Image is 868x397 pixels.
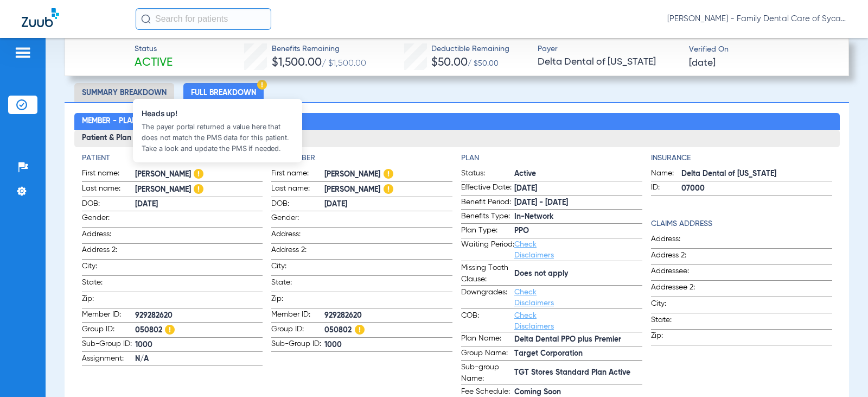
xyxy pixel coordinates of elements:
span: 050802 [324,324,452,337]
span: First name: [271,168,324,181]
span: Deductible Remaining [431,43,509,55]
img: Hazard [194,184,203,194]
span: [PERSON_NAME] [324,168,452,181]
span: Member ID: [82,309,135,322]
span: Effective Date: [461,182,514,195]
span: Missing Tooth Clause: [461,262,514,285]
span: Status [135,43,173,55]
img: hamburger-icon [14,46,31,59]
span: Heads up! [142,108,293,119]
span: $1,500.00 [272,57,322,68]
span: ID: [651,182,681,195]
span: State: [651,314,704,329]
span: Active [514,168,642,180]
span: 07000 [681,183,832,194]
h3: Patient & Plan Information [74,130,840,147]
a: Check Disclaimers [514,288,554,307]
span: DOB: [271,198,324,211]
span: Address: [651,234,704,248]
img: Hazard [165,325,175,335]
span: 929282620 [135,310,263,322]
span: City: [82,261,135,275]
span: City: [271,261,324,275]
span: [PERSON_NAME] [135,168,263,181]
span: Address: [82,229,135,243]
input: Search for patients [136,8,271,30]
h2: Member - Plan - Insurance [74,113,840,130]
span: Addressee 2: [651,282,704,297]
span: Payer [538,43,680,55]
h4: Patient [82,153,263,164]
span: Delta Dental of [US_STATE] [681,168,832,180]
span: Group ID: [82,324,135,337]
span: Sub-Group ID: [271,338,324,351]
span: N/A [135,354,263,365]
app-breakdown-title: Plan [461,153,642,164]
span: Sub-group Name: [461,362,514,385]
span: [PERSON_NAME] [324,183,452,197]
h4: Insurance [651,153,832,164]
img: Search Icon [141,14,151,24]
span: [DATE] [324,199,452,210]
span: Address 2: [651,250,704,264]
span: Address 2: [271,244,324,259]
span: TGT Stores Standard Plan Active [514,367,642,379]
span: 050802 [135,324,263,337]
span: PPO [514,225,642,237]
span: [DATE] - [DATE] [514,197,642,209]
span: Last name: [82,183,135,197]
h4: Claims Address [651,218,832,230]
span: 1000 [135,339,263,351]
img: Hazard [257,80,267,90]
span: Gender: [82,212,135,227]
span: [DATE] [514,183,642,194]
img: Hazard [384,184,393,194]
span: $50.00 [431,57,468,68]
span: Group Name: [461,348,514,361]
span: First name: [82,168,135,181]
span: Group ID: [271,324,324,337]
span: [PERSON_NAME] [135,183,263,197]
span: In-Network [514,211,642,223]
span: Gender: [271,212,324,227]
span: Addressee: [651,266,704,280]
span: Name: [651,168,681,181]
span: State: [82,277,135,292]
h4: Subscriber [271,153,452,164]
a: Check Disclaimers [514,241,554,259]
span: Active [135,55,173,71]
span: Benefits Type: [461,211,514,224]
span: / $1,500.00 [322,59,366,68]
span: Last name: [271,183,324,197]
span: Benefits Remaining [272,43,366,55]
img: Zuub Logo [22,8,59,27]
span: Verified On [689,44,831,55]
img: Hazard [384,169,393,179]
span: Zip: [82,293,135,308]
span: Delta Dental PPO plus Premier [514,334,642,345]
li: Summary Breakdown [74,83,174,102]
span: Plan Type: [461,225,514,238]
span: Sub-Group ID: [82,338,135,351]
span: DOB: [82,198,135,211]
span: COB: [461,310,514,332]
span: Plan Name: [461,333,514,346]
span: Zip: [651,330,704,345]
a: Check Disclaimers [514,312,554,330]
span: State: [271,277,324,292]
img: Hazard [194,169,203,179]
span: City: [651,298,704,313]
span: Waiting Period: [461,239,514,261]
span: [DATE] [135,199,263,210]
span: Assignment: [82,353,135,366]
span: Address 2: [82,244,135,259]
span: Downgrades: [461,287,514,308]
li: Full Breakdown [183,83,264,102]
span: Zip: [271,293,324,308]
span: Delta Dental of [US_STATE] [538,55,680,69]
span: Target Corporation [514,348,642,360]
